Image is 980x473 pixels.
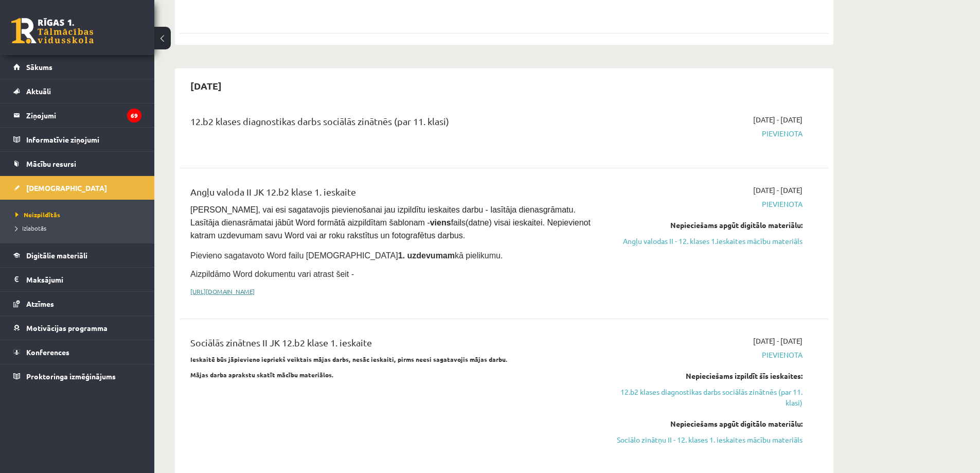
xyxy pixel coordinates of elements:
a: [URL][DOMAIN_NAME] [190,287,255,295]
span: [DEMOGRAPHIC_DATA] [26,183,107,192]
span: Pievienota [609,199,803,209]
span: Digitālie materiāli [26,251,87,260]
strong: Ieskaitē būs jāpievieno iepriekš veiktais mājas darbs, nesāc ieskaiti, pirms neesi sagatavojis mā... [190,355,508,363]
span: Pievienota [609,349,803,360]
span: Proktoringa izmēģinājums [26,372,116,381]
div: Sociālās zinātnes II JK 12.b2 klase 1. ieskaite [190,336,593,355]
a: Neizpildītās [15,210,144,219]
span: Aktuāli [26,86,51,96]
strong: Mājas darba aprakstu skatīt mācību materiālos. [190,371,334,379]
span: [DATE] - [DATE] [753,114,803,125]
strong: viens [430,218,451,227]
strong: 1. uzdevumam [398,251,455,260]
span: Aizpildāmo Word dokumentu vari atrast šeit - [190,270,354,278]
a: 12.b2 klases diagnostikas darbs sociālās zinātnēs (par 11. klasi) [609,387,803,408]
div: Nepieciešams apgūt digitālo materiālu: [609,418,803,429]
span: Atzīmes [26,299,54,308]
span: Mācību resursi [26,159,76,168]
span: [PERSON_NAME], vai esi sagatavojis pievienošanai jau izpildītu ieskaites darbu - lasītāja dienasg... [190,205,593,240]
legend: Ziņojumi [26,103,141,127]
span: Pievienota [609,128,803,139]
legend: Maksājumi [26,268,141,291]
a: Digitālie materiāli [13,243,141,267]
span: Neizpildītās [15,211,60,219]
span: [DATE] - [DATE] [753,336,803,346]
a: Proktoringa izmēģinājums [13,364,141,388]
a: Ziņojumi69 [13,103,141,127]
h2: [DATE] [180,74,232,98]
span: Izlabotās [15,224,46,232]
a: Konferences [13,340,141,364]
a: Angļu valodas II - 12. klases 1.ieskaites mācību materiāls [609,236,803,247]
a: Rīgas 1. Tālmācības vidusskola [11,18,94,44]
a: Motivācijas programma [13,316,141,340]
div: Angļu valoda II JK 12.b2 klase 1. ieskaite [190,185,593,204]
a: Maksājumi [13,268,141,291]
span: Pievieno sagatavoto Word failu [DEMOGRAPHIC_DATA] kā pielikumu. [190,251,503,260]
legend: Informatīvie ziņojumi [26,128,141,151]
a: Sociālo zinātņu II - 12. klases 1. ieskaites mācību materiāls [609,434,803,445]
a: Informatīvie ziņojumi [13,128,141,151]
div: Nepieciešams apgūt digitālo materiālu: [609,220,803,231]
a: Atzīmes [13,292,141,316]
span: Motivācijas programma [26,323,108,332]
span: [DATE] - [DATE] [753,185,803,196]
span: Sākums [26,62,52,72]
div: Nepieciešams izpildīt šīs ieskaites: [609,371,803,381]
a: Izlabotās [15,223,144,233]
span: Konferences [26,347,69,357]
i: 69 [127,109,141,122]
div: 12.b2 klases diagnostikas darbs sociālās zinātnēs (par 11. klasi) [190,114,593,133]
a: Sākums [13,55,141,79]
a: Mācību resursi [13,152,141,176]
a: [DEMOGRAPHIC_DATA] [13,176,141,200]
a: Aktuāli [13,79,141,103]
